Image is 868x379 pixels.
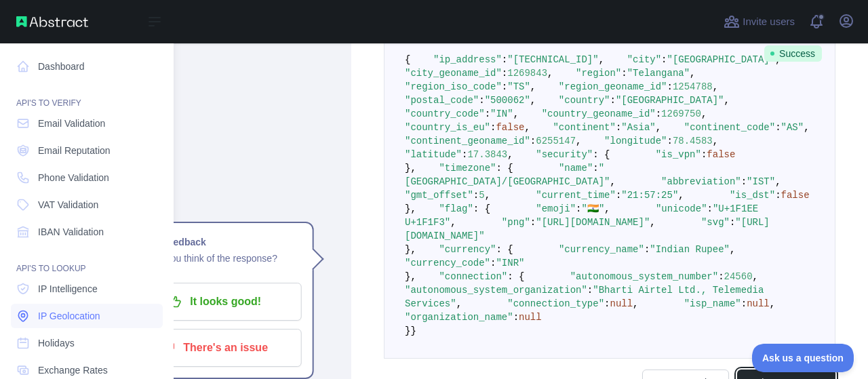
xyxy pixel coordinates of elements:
[530,95,536,106] span: ,
[610,95,615,106] span: :
[38,336,75,350] span: Holidays
[542,108,656,119] span: "country_geoname_id"
[684,122,775,133] span: "continent_code"
[11,54,163,79] a: Dashboard
[559,163,593,174] span: "name"
[479,190,484,201] span: 5
[627,68,690,79] span: "Telangana"
[11,220,163,244] a: IBAN Validation
[405,312,513,323] span: "organization_name"
[490,122,496,133] span: :
[752,344,854,372] iframe: Toggle Customer Support
[593,149,610,160] span: : {
[513,312,519,323] span: :
[553,122,615,133] span: "continent"
[405,258,490,268] span: "currency_code"
[747,176,775,187] span: "IST"
[604,136,667,146] span: "longitude"
[656,149,701,160] span: "is_vpn"
[410,325,416,336] span: }
[38,198,98,212] span: VAT Validation
[616,190,621,201] span: :
[439,163,496,174] span: "timezone"
[616,95,724,106] span: "[GEOGRAPHIC_DATA]"
[11,331,163,355] a: Holidays
[667,54,776,65] span: "[GEOGRAPHIC_DATA]"
[405,244,416,255] span: },
[405,271,416,282] span: },
[621,190,678,201] span: "21:57:25"
[496,258,524,268] span: "INR"
[519,312,542,323] span: null
[530,217,536,228] span: :
[38,309,100,323] span: IP Geolocation
[513,108,519,119] span: ,
[781,190,810,201] span: false
[690,68,695,79] span: ,
[718,271,724,282] span: :
[764,45,822,62] span: Success
[724,95,730,106] span: ,
[770,298,775,309] span: ,
[804,122,809,133] span: ,
[496,244,513,255] span: : {
[462,149,467,160] span: :
[479,95,484,106] span: :
[661,108,701,119] span: 1269750
[547,68,553,79] span: ,
[678,190,684,201] span: ,
[730,244,735,255] span: ,
[656,108,661,119] span: :
[439,203,473,214] span: "flag"
[405,68,502,79] span: "city_geoname_id"
[467,149,507,160] span: 17.3843
[701,149,707,160] span: :
[11,193,163,217] a: VAT Validation
[743,14,795,30] span: Invite users
[775,190,781,201] span: :
[405,81,502,92] span: "region_iso_code"
[536,149,593,160] span: "security"
[610,176,615,187] span: ,
[656,203,707,214] span: "unicode"
[490,108,513,119] span: "IN"
[496,122,524,133] span: false
[667,81,673,92] span: :
[405,163,416,174] span: },
[633,298,638,309] span: ,
[11,81,163,108] div: API'S TO VERIFY
[502,68,507,79] span: :
[38,282,98,296] span: IP Intelligence
[593,163,598,174] span: :
[38,117,105,130] span: Email Validation
[405,325,410,336] span: }
[405,122,490,133] span: "country_is_eu"
[507,68,547,79] span: 1269843
[604,203,610,214] span: ,
[684,298,741,309] span: "isp_name"
[507,81,530,92] span: "TS"
[656,122,661,133] span: ,
[38,144,111,157] span: Email Reputation
[496,163,513,174] span: : {
[536,217,650,228] span: "[URL][DOMAIN_NAME]"
[524,122,530,133] span: ,
[473,190,479,201] span: :
[775,122,781,133] span: :
[650,217,655,228] span: ,
[405,149,462,160] span: "latitude"
[741,176,747,187] span: :
[11,138,163,163] a: Email Reputation
[621,122,655,133] span: "Asia"
[559,81,667,92] span: "region_geoname_id"
[644,244,650,255] span: :
[604,298,610,309] span: :
[38,363,108,377] span: Exchange Rates
[730,190,775,201] span: "is_dst"
[667,136,673,146] span: :
[507,54,598,65] span: "[TECHNICAL_ID]"
[730,217,735,228] span: :
[576,203,581,214] span: :
[507,149,513,160] span: ,
[673,81,713,92] span: 1254788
